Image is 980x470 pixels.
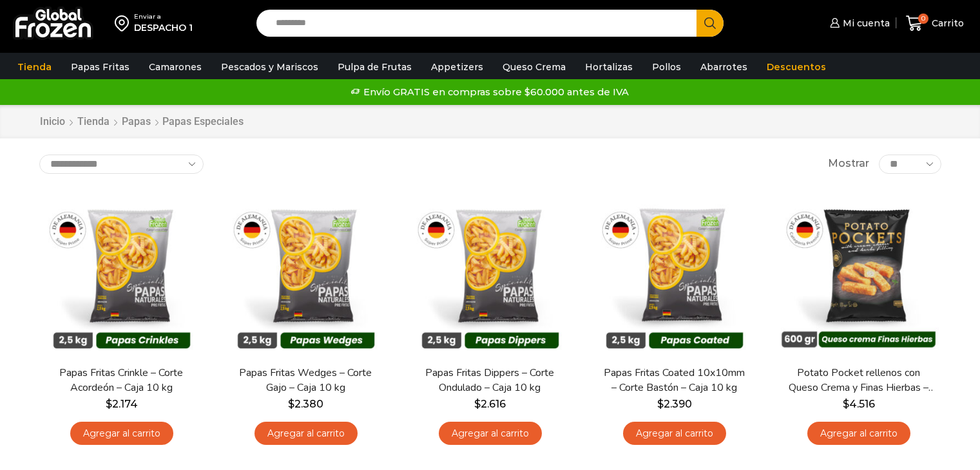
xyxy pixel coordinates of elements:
[928,17,964,30] span: Carrito
[827,10,890,36] a: Mi cuenta
[162,115,244,127] h1: Papas Especiales
[760,55,832,79] a: Descuentos
[416,366,564,395] a: Papas Fritas Dippers – Corte Ondulado – Caja 10 kg
[11,55,58,79] a: Tienda
[697,10,724,37] button: Search button
[843,398,875,410] bdi: 4.516
[77,115,110,129] a: Tienda
[39,155,204,174] select: Pedido de la tienda
[579,55,639,79] a: Hortalizas
[600,366,748,395] a: Papas Fritas Coated 10x10mm – Corte Bastón – Caja 10 kg
[903,8,967,39] a: 0 Carrito
[70,422,173,446] a: Agregar al carrito: “Papas Fritas Crinkle - Corte Acordeón - Caja 10 kg”
[657,398,692,410] bdi: 2.390
[784,366,932,395] a: Potato Pocket rellenos con Queso Crema y Finas Hierbas – Caja 8.4 kg
[807,422,910,446] a: Agregar al carrito: “Potato Pocket rellenos con Queso Crema y Finas Hierbas - Caja 8.4 kg”
[646,55,687,79] a: Pollos
[134,21,193,34] div: DESPACHO 1
[439,422,542,446] a: Agregar al carrito: “Papas Fritas Dippers - Corte Ondulado - Caja 10 kg”
[828,156,869,171] span: Mostrar
[694,55,754,79] a: Abarrotes
[474,398,506,410] bdi: 2.616
[231,366,380,395] a: Papas Fritas Wedges – Corte Gajo – Caja 10 kg
[134,12,193,21] div: Enviar a
[106,398,112,410] span: $
[47,366,195,395] a: Papas Fritas Crinkle – Corte Acordeón – Caja 10 kg
[840,17,890,30] span: Mi cuenta
[255,422,358,446] a: Agregar al carrito: “Papas Fritas Wedges – Corte Gajo - Caja 10 kg”
[288,398,323,410] bdi: 2.380
[496,55,572,79] a: Queso Crema
[142,55,208,79] a: Camarones
[843,398,849,410] span: $
[474,398,481,410] span: $
[39,115,66,129] a: Inicio
[288,398,294,410] span: $
[215,55,325,79] a: Pescados y Mariscos
[121,115,151,129] a: Papas
[918,14,928,24] span: 0
[39,115,244,129] nav: Breadcrumb
[623,422,726,446] a: Agregar al carrito: “Papas Fritas Coated 10x10mm - Corte Bastón - Caja 10 kg”
[64,55,136,79] a: Papas Fritas
[115,12,134,34] img: address-field-icon.svg
[425,55,490,79] a: Appetizers
[331,55,418,79] a: Pulpa de Frutas
[657,398,664,410] span: $
[106,398,138,410] bdi: 2.174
